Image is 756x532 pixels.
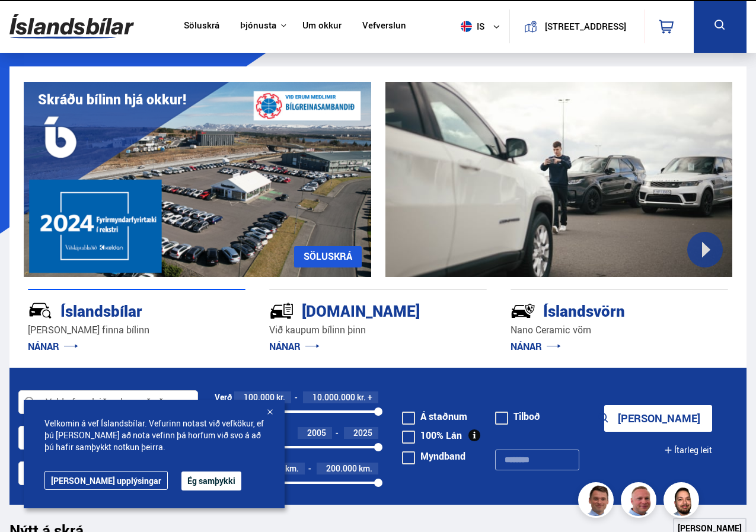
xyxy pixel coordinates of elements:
a: Söluskrá [184,20,219,33]
p: Nano Ceramic vörn [511,323,728,337]
label: 100% Lán [402,431,462,440]
img: JRvxyua_JYH6wB4c.svg [28,298,53,323]
p: Við kaupum bílinn þinn [269,323,487,337]
img: eKx6w-_Home_640_.png [24,82,371,277]
button: [STREET_ADDRESS] [542,21,629,31]
label: Tilboð [495,412,540,421]
a: Um okkur [302,20,342,33]
a: SÖLUSKRÁ [294,246,362,267]
span: km. [359,464,372,473]
label: Myndband [402,451,465,461]
button: Ég samþykki [181,472,241,490]
button: [PERSON_NAME] [604,405,712,432]
button: Þjónusta [240,20,276,31]
a: [STREET_ADDRESS] [516,9,637,43]
span: 100.000 [244,391,275,403]
button: Ítarleg leit [664,437,712,464]
a: NÁNAR [269,340,320,353]
a: NÁNAR [511,340,561,353]
a: NÁNAR [28,340,78,353]
span: + [368,393,372,402]
label: Á staðnum [402,412,467,421]
div: Íslandsbílar [28,300,203,320]
p: [PERSON_NAME] finna bílinn [28,323,245,337]
span: Velkomin á vef Íslandsbílar. Vefurinn notast við vefkökur, ef þú [PERSON_NAME] að nota vefinn þá ... [44,418,264,453]
img: -Svtn6bYgwAsiwNX.svg [511,298,535,323]
img: tr5P-W3DuiFaO7aO.svg [269,298,294,323]
div: Íslandsvörn [511,300,686,320]
span: 2005 [307,427,326,438]
span: km. [285,464,299,473]
div: [DOMAIN_NAME] [269,300,445,320]
span: kr. [357,393,366,402]
img: siFngHWaQ9KaOqBr.png [623,484,658,520]
span: 2025 [353,427,372,438]
img: svg+xml;base64,PHN2ZyB4bWxucz0iaHR0cDovL3d3dy53My5vcmcvMjAwMC9zdmciIHdpZHRoPSI1MTIiIGhlaWdodD0iNT... [461,21,472,32]
a: Vefverslun [362,20,406,33]
span: 200.000 [326,463,357,474]
span: is [456,21,486,32]
span: 10.000.000 [312,391,355,403]
img: nhp88E3Fdnt1Opn2.png [665,484,701,520]
img: G0Ugv5HjCgRt.svg [9,7,134,46]
h1: Skráðu bílinn hjá okkur! [38,91,186,107]
span: kr. [276,393,285,402]
div: Verð [215,393,232,402]
a: [PERSON_NAME] upplýsingar [44,471,168,490]
button: is [456,9,509,44]
img: FbJEzSuNWCJXmdc-.webp [580,484,615,520]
